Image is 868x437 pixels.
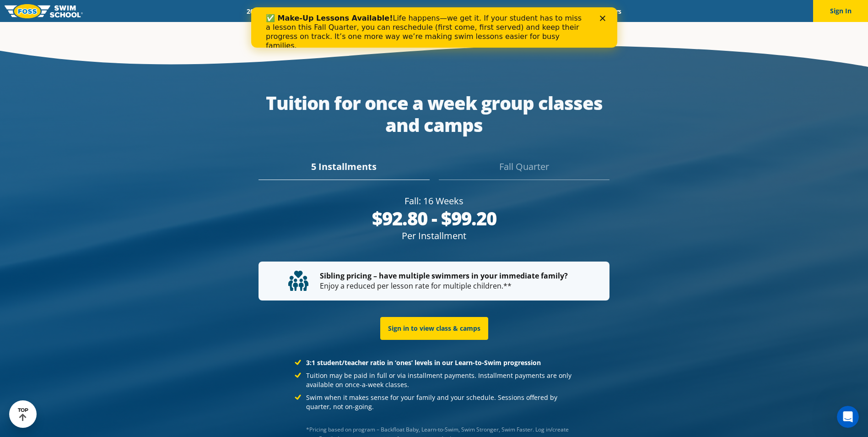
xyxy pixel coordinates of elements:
div: Life happens—we get it. If your student has to miss a lesson this Fall Quarter, you can reschedul... [15,6,337,43]
a: Schools [296,7,334,16]
a: Sign in to view class & camps [380,317,488,340]
li: Swim when it makes sense for your family and your schedule. Sessions offered by quarter, not on-g... [295,393,573,411]
div: 5 Installments [259,160,429,180]
div: Per Installment [259,229,609,242]
div: Tuition for once a week group classes and camps [259,92,609,136]
strong: Sibling pricing – have multiple swimmers in your immediate family? [320,271,568,281]
li: Tuition may be paid in full or via installment payments. Installment payments are only available ... [295,371,573,389]
a: 2025 Calendar [239,7,296,16]
div: $92.80 - $99.20 [259,208,609,229]
strong: 3:1 student/teacher ratio in ‘ones’ levels in our Learn-to-Swim progression [306,358,541,367]
img: tuition-family-children.svg [288,271,308,291]
a: Careers [591,7,629,16]
div: TOP [18,407,28,421]
div: Fall Quarter [439,160,609,180]
iframe: Intercom live chat banner [251,7,617,48]
b: ✅ Make-Up Lessons Available! [15,6,141,15]
a: About FOSS [415,7,466,16]
img: FOSS Swim School Logo [5,4,83,18]
iframe: Intercom live chat [837,406,859,428]
div: Fall: 16 Weeks [259,195,609,208]
div: Close [349,8,358,14]
a: Blog [562,7,591,16]
a: Swim Path® Program [334,7,415,16]
a: Swim Like [PERSON_NAME] [466,7,563,16]
p: Enjoy a reduced per lesson rate for multiple children.** [288,271,580,291]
